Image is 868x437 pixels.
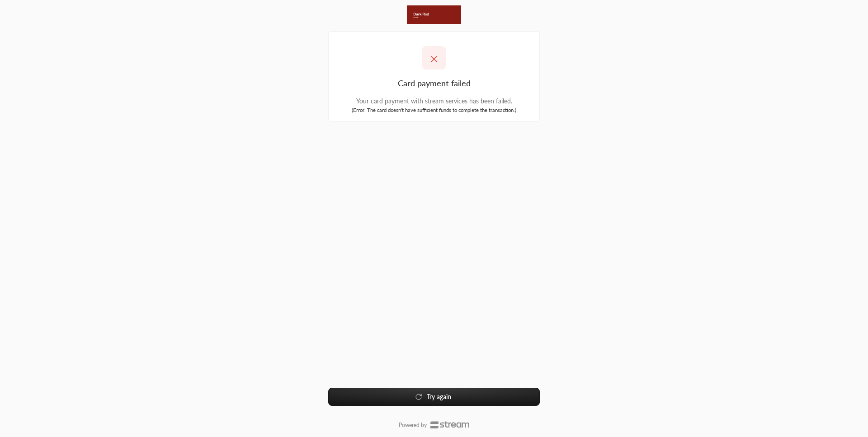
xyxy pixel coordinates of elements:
div: Card payment failed [336,77,532,89]
small: ( Error : The card doesn't have sufficient funds to complete the transaction. ) [352,107,516,113]
div: Your card payment with stream services has been failed. [336,97,532,106]
p: Powered by [399,422,427,429]
img: Company Logo [407,5,461,24]
button: Try again [328,388,540,406]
